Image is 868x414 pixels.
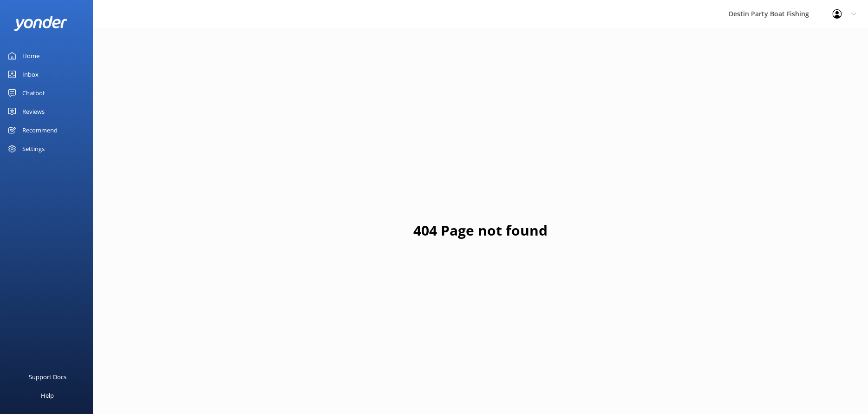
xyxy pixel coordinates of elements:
[22,121,58,139] div: Recommend
[22,102,45,121] div: Reviews
[22,139,45,158] div: Settings
[22,84,45,102] div: Chatbot
[413,219,548,242] h1: 404 Page not found
[22,65,39,84] div: Inbox
[41,386,54,405] div: Help
[29,368,66,386] div: Support Docs
[14,16,67,31] img: yonder-white-logo.png
[22,46,39,65] div: Home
